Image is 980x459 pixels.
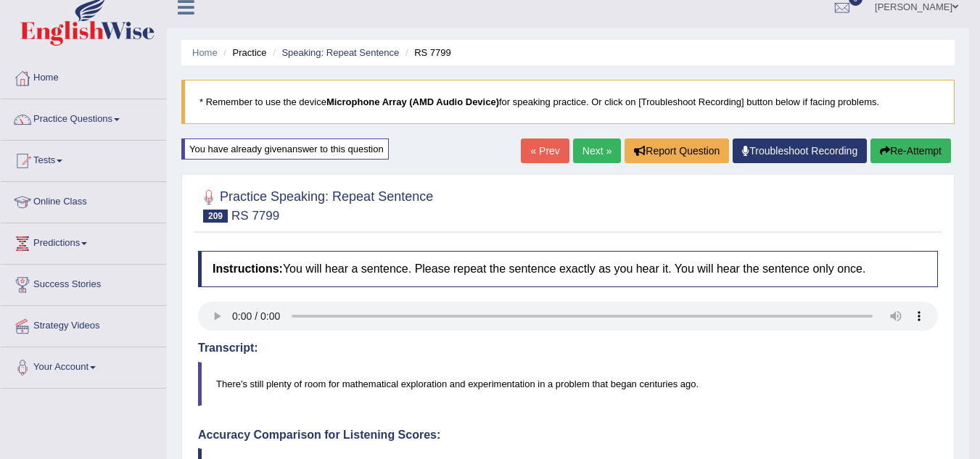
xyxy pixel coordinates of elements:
[521,138,569,163] a: « Prev
[220,46,266,59] li: Practice
[198,251,938,287] h4: You will hear a sentence. Please repeat the sentence exactly as you hear it. You will hear the se...
[1,182,166,218] a: Online Class
[1,347,166,384] a: Your Account
[573,138,621,163] a: Next »
[281,47,399,58] a: Speaking: Repeat Sentence
[203,210,228,223] span: 209
[326,96,499,107] b: Microphone Array (AMD Audio Device)
[198,429,938,442] h4: Accuracy Comparison for Listening Scores:
[198,186,433,223] h2: Practice Speaking: Repeat Sentence
[181,138,389,160] div: You have already given answer to this question
[1,58,166,94] a: Home
[1,99,166,136] a: Practice Questions
[402,46,451,59] li: RS 7799
[231,209,279,223] small: RS 7799
[181,80,955,124] blockquote: * Remember to use the device for speaking practice. Or click on [Troubleshoot Recording] button b...
[625,138,729,163] button: Report Question
[733,138,867,163] a: Troubleshoot Recording
[1,141,166,177] a: Tests
[192,47,218,58] a: Home
[1,223,166,260] a: Predictions
[870,138,951,163] button: Re-Attempt
[198,342,938,355] h4: Transcript:
[213,262,283,275] b: Instructions:
[1,306,166,342] a: Strategy Videos
[198,362,938,406] blockquote: There's still plenty of room for mathematical exploration and experimentation in a problem that b...
[1,265,166,301] a: Success Stories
